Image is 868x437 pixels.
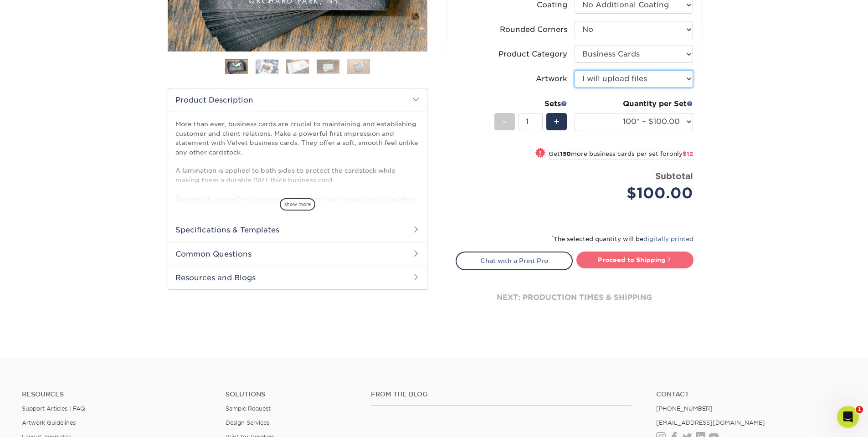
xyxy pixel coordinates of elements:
div: Product Category [498,49,567,60]
img: Business Cards 05 [347,58,370,74]
h4: Resources [22,391,212,398]
small: The selected quantity will be [552,236,693,242]
img: Business Cards 04 [317,59,339,73]
a: digitally printed [643,236,693,242]
a: Artwork Guidelines [22,419,76,426]
a: Contact [656,391,846,398]
a: [EMAIL_ADDRESS][DOMAIN_NAME] [656,419,765,426]
span: show more [280,198,315,211]
h2: Resources and Blogs [168,266,427,289]
span: only [669,150,693,157]
a: Support Articles | FAQ [22,405,85,412]
p: More than ever, business cards are crucial to maintaining and establishing customer and client re... [175,119,420,268]
strong: 150 [560,150,571,157]
img: Business Cards 03 [286,59,309,73]
div: $100.00 [581,182,693,204]
a: Proceed to Shipping [576,252,693,268]
img: Business Cards 01 [225,56,248,78]
h4: From the Blog [371,391,632,398]
span: - [503,115,507,129]
h4: Solutions [226,391,357,398]
h2: Specifications & Templates [168,218,427,242]
span: ! [539,149,541,158]
div: next: production times & shipping [456,270,693,325]
h2: Product Description [168,88,427,112]
a: [PHONE_NUMBER] [656,405,713,412]
small: Get more business cards per set for [549,150,693,159]
div: Quantity per Set [575,98,693,109]
a: Design Services [226,419,269,426]
h2: Common Questions [168,242,427,266]
a: Sample Request [226,405,271,412]
span: 1 [856,406,863,413]
span: + [554,115,560,129]
a: Chat with a Print Pro [456,252,573,270]
div: Sets [494,98,567,109]
div: Rounded Corners [500,24,567,35]
div: Artwork [536,73,567,84]
span: $12 [683,150,693,157]
strong: Subtotal [655,171,693,181]
img: Business Cards 02 [256,59,278,73]
iframe: Intercom live chat [837,406,859,428]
